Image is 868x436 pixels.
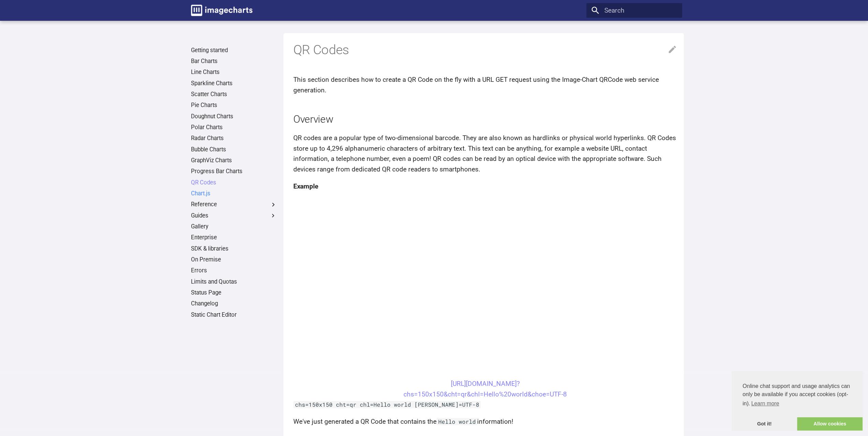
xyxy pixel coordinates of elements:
[191,102,277,109] a: Pie Charts
[191,201,277,208] label: Reference
[293,181,677,192] h4: Example
[732,417,797,431] a: dismiss cookie message
[191,179,277,186] a: QR Codes
[732,371,863,431] div: cookieconsent
[188,2,255,19] a: Image-Charts documentation
[293,75,677,95] p: This section describes how to create a QR Code on the fly with a URL GET request using the Image-...
[293,417,677,427] p: We've just generated a QR Code that contains the information!
[191,278,277,286] a: Limits and Quotas
[797,417,863,431] a: allow cookies
[191,267,277,274] a: Errors
[293,41,677,58] h1: QR Codes
[293,112,677,126] h2: Overview
[191,223,277,230] a: Gallery
[293,133,677,175] p: QR codes are a popular type of two-dimensional barcode. They are also known as hardlinks or physi...
[191,168,277,175] a: Progress Bar Charts
[191,5,252,16] img: logo
[191,47,277,54] a: Getting started
[191,212,277,220] label: Guides
[191,69,277,76] a: Line Charts
[586,3,682,18] input: Search
[191,135,277,142] a: Radar Charts
[191,245,277,253] a: SDK & libraries
[191,113,277,120] a: Doughnut Charts
[191,234,277,241] a: Enterprise
[191,157,277,164] a: GraphViz Charts
[191,80,277,87] a: Sparkline Charts
[191,190,277,197] a: Chart.js
[191,311,277,319] a: Static Chart Editor
[191,146,277,153] a: Bubble Charts
[191,58,277,65] a: Bar Charts
[191,91,277,98] a: Scatter Charts
[191,124,277,131] a: Polar Charts
[293,401,481,408] code: chs=150x150 cht=qr chl=Hello world [PERSON_NAME]=UTF-8
[742,382,852,409] span: Online chat support and usage analytics can only be available if you accept cookies (opt-in).
[750,399,780,409] a: learn more about cookies
[403,380,567,398] a: [URL][DOMAIN_NAME]?chs=150x150&cht=qr&chl=Hello%20world&choe=UTF-8
[437,418,477,425] code: Hello world
[191,256,277,264] a: On Premise
[191,289,277,297] a: Status Page
[191,300,277,307] a: Changelog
